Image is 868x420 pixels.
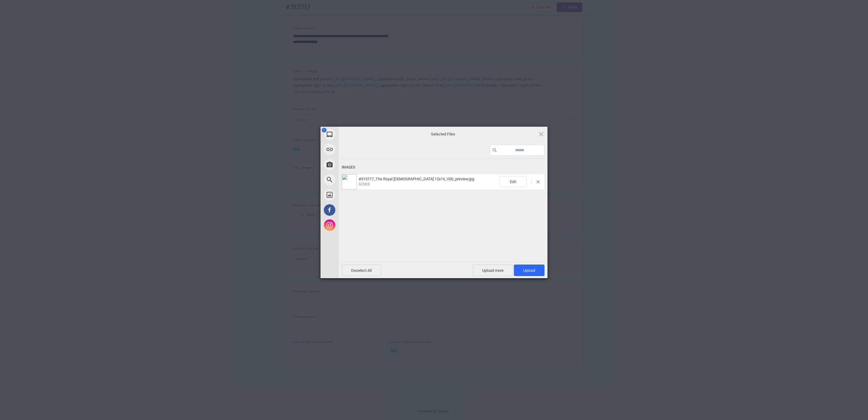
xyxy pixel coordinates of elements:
span: Upload [514,265,544,276]
div: Web Search [321,172,393,187]
span: Edit [499,176,527,187]
div: Facebook [321,202,393,218]
span: 605KB [359,182,370,186]
div: Unsplash [321,187,393,202]
span: #313717_The Royal Ladies 12x16_V00_preview.jpg [357,177,499,187]
span: Click here or hit ESC to close picker [538,131,544,137]
span: Upload more [473,265,513,276]
div: Link (URL) [321,142,393,157]
span: Selected Files [383,132,504,137]
span: Deselect All [342,265,381,276]
span: #313717_The Royal [DEMOGRAPHIC_DATA] 12x16_V00_preview.jpg [359,177,474,181]
span: 1 [322,128,327,132]
div: Take Photo [321,157,393,172]
span: Upload [523,268,535,273]
div: My Device [321,127,393,142]
img: 43c687ee-40f9-44ce-b0e4-0826b4c72aab [342,174,357,189]
div: Instagram [321,218,393,233]
div: Images [342,162,544,173]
